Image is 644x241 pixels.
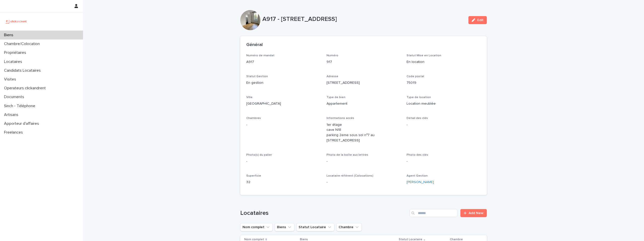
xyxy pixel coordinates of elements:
span: Chambres [246,117,261,120]
p: - [407,122,481,128]
p: Appartement [327,101,401,106]
p: - [407,159,481,164]
span: Type de bien [327,96,345,99]
h2: Général [246,42,263,48]
p: - [246,159,320,164]
button: Chambre [336,223,362,231]
p: Operateurs clickandrent [2,86,50,91]
input: Search [410,209,457,217]
span: Superficie [246,174,261,177]
p: 917 [327,59,401,65]
p: A917 [246,59,320,65]
span: Adresse [327,75,338,78]
span: Code postal [407,75,424,78]
p: Apporteur d'affaires [2,121,43,126]
span: Photo de la boîte aux lettres [327,153,368,156]
p: Chambre/Colocation [2,42,44,46]
p: - [327,180,401,185]
p: [STREET_ADDRESS] [327,80,401,86]
p: - [246,122,320,128]
p: En location [407,59,481,65]
p: 32 [246,180,320,185]
p: [GEOGRAPHIC_DATA] [246,101,320,106]
span: Locataire référent (Colocations) [327,174,373,177]
button: Biens [275,223,294,231]
p: Locataires [2,59,26,64]
p: Candidats Locataires [2,68,45,73]
p: 1er étage cave N18 parking 2eme sous sol n°7 au [STREET_ADDRESS] [327,122,401,143]
button: Statut Locataire [296,223,334,231]
a: Add New [460,209,487,217]
img: UCB0brd3T0yccxBKYDjQ [4,16,28,26]
p: Visites [2,77,20,82]
h1: Locataires [240,210,408,217]
span: Add New [469,211,484,215]
p: Propriétaires [2,50,30,55]
button: Edit [468,16,487,24]
span: Numéro de mandat [246,54,274,57]
button: Nom complet [240,223,273,231]
span: Statut Gestion [246,75,268,78]
p: Freelances [2,130,27,135]
p: En gestion [246,80,320,86]
span: Photo(s) du palier [246,153,272,156]
a: [PERSON_NAME] [407,180,434,185]
span: Photo des clés [407,153,428,156]
p: Sinch - Téléphone [2,104,39,108]
p: Artisans [2,112,22,117]
span: Agent Gestion [407,174,428,177]
p: Location meublée [407,101,481,106]
span: Edit [477,18,484,22]
span: Type de location [407,96,431,99]
span: Informations accès [327,117,354,120]
p: A917 - [STREET_ADDRESS] [262,16,464,23]
span: Statut Mise en Location [407,54,441,57]
span: Ville [246,96,253,99]
p: - [327,159,401,164]
span: Détail des clés [407,117,428,120]
span: Numéro [327,54,338,57]
p: 75019 [407,80,481,86]
p: Documents [2,95,28,99]
p: Biens [2,33,17,37]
